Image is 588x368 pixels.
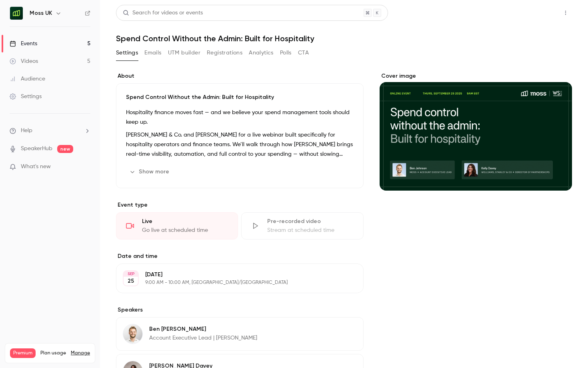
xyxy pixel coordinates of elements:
label: About [116,72,364,80]
div: Ben JohnsonBen [PERSON_NAME]Account Executive Lead | [PERSON_NAME] [116,317,364,351]
h6: Moss UK [30,9,52,17]
button: Share [521,5,553,21]
div: Videos [10,57,38,65]
label: Speakers [116,306,364,314]
label: Date and time [116,252,364,260]
p: Hospitality finance moves fast — and we believe your spend management tools should keep up. [126,108,354,127]
div: Settings [10,93,42,101]
span: What's new [21,163,51,171]
button: UTM builder [168,46,200,59]
p: Spend Control Without the Admin: Built for Hospitality [126,93,354,101]
span: new [57,145,73,153]
button: Show more [126,165,174,178]
div: SEP [124,271,138,277]
button: Polls [280,46,292,59]
span: Premium [10,348,36,358]
li: help-dropdown-opener [10,127,90,135]
p: [PERSON_NAME] & Co. and [PERSON_NAME] for a live webinar built specifically for hospitality opera... [126,130,354,159]
a: Manage [71,350,90,356]
span: Help [21,127,32,135]
div: Pre-recorded videoStream at scheduled time [241,212,363,239]
label: Cover image [380,72,572,80]
div: LiveGo live at scheduled time [116,212,238,239]
div: Stream at scheduled time [267,226,353,234]
div: Live [142,217,228,225]
img: Moss UK [10,7,23,20]
div: Search for videos or events [123,9,203,17]
h1: Spend Control Without the Admin: Built for Hospitality [116,34,572,43]
img: Ben Johnson [123,324,142,344]
a: SpeakerHub [21,145,52,153]
button: Emails [144,46,161,59]
div: Go live at scheduled time [142,226,228,234]
div: Pre-recorded video [267,217,353,225]
section: Cover image [380,72,572,191]
span: Plan usage [40,350,66,356]
button: CTA [298,46,309,59]
p: 25 [128,277,134,285]
div: Events [10,40,37,48]
button: Settings [116,46,138,59]
iframe: Noticeable Trigger [81,163,90,171]
p: Ben [PERSON_NAME] [149,325,257,333]
p: [DATE] [145,271,321,279]
div: Audience [10,75,45,83]
p: Account Executive Lead | [PERSON_NAME] [149,334,257,342]
button: Registrations [207,46,242,59]
button: Analytics [249,46,274,59]
p: Event type [116,201,364,209]
p: 9:00 AM - 10:00 AM, [GEOGRAPHIC_DATA]/[GEOGRAPHIC_DATA] [145,280,321,286]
